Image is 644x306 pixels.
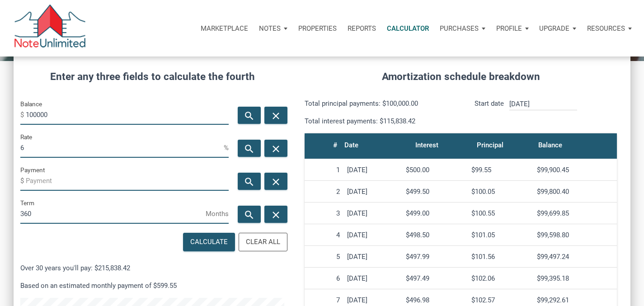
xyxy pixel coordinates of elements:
[348,24,376,33] p: Reports
[271,110,282,122] i: close
[20,165,45,175] label: Payment
[342,15,381,42] button: Reports
[26,170,229,191] input: Payment
[406,188,464,196] div: $499.50
[201,24,248,33] p: Marketplace
[239,233,287,251] button: Clear All
[381,15,434,42] a: Calculator
[406,296,464,304] div: $496.98
[347,209,399,217] div: [DATE]
[471,231,530,239] div: $101.05
[308,231,339,239] div: 4
[190,237,228,247] div: Calculate
[537,296,614,304] div: $99,292.61
[344,139,358,151] div: Date
[471,166,530,174] div: $99.55
[305,98,454,109] p: Total principal payments: $100,000.00
[491,15,534,42] button: Profile
[264,173,287,190] button: close
[271,209,282,221] i: close
[20,132,32,142] label: Rate
[471,253,530,261] div: $101.56
[534,15,582,42] button: Upgrade
[308,296,339,304] div: 7
[537,188,614,196] div: $99,800.40
[471,274,530,282] div: $102.06
[293,15,342,42] a: Properties
[271,143,282,155] i: close
[471,209,530,217] div: $100.55
[537,209,614,217] div: $99,699.85
[20,198,34,208] label: Term
[308,188,339,196] div: 2
[347,274,399,282] div: [DATE]
[347,188,399,196] div: [DATE]
[244,110,254,122] i: search
[14,5,86,52] img: NoteUnlimited
[20,280,284,291] p: Based on an estimated monthly payment of $599.55
[238,206,261,223] button: search
[537,253,614,261] div: $99,497.24
[264,107,287,124] button: close
[20,137,224,158] input: Rate
[347,253,399,261] div: [DATE]
[537,231,614,239] div: $99,598.80
[20,203,206,224] input: Term
[244,176,254,188] i: search
[271,176,282,188] i: close
[537,274,614,282] div: $99,395.18
[406,231,464,239] div: $498.50
[244,143,254,155] i: search
[298,24,337,33] p: Properties
[20,108,26,122] span: $
[308,253,339,261] div: 5
[440,24,479,33] p: Purchases
[477,139,503,151] div: Principal
[582,15,637,42] button: Resources
[538,139,562,151] div: Balance
[471,296,530,304] div: $102.57
[587,24,625,33] p: Resources
[305,116,454,127] p: Total interest payments: $115,838.42
[406,166,464,174] div: $500.00
[415,139,438,151] div: Interest
[195,15,254,42] button: Marketplace
[238,140,261,157] button: search
[224,141,229,155] span: %
[244,209,254,221] i: search
[298,69,624,85] h4: Amortization schedule breakdown
[254,15,293,42] button: Notes
[406,253,464,261] div: $497.99
[238,107,261,124] button: search
[20,174,26,188] span: $
[238,173,261,190] button: search
[20,263,284,273] p: Over 30 years you'll pay: $215,838.42
[406,209,464,217] div: $499.00
[387,24,429,33] p: Calculator
[333,139,337,151] div: #
[26,104,229,125] input: Balance
[406,274,464,282] div: $497.49
[347,166,399,174] div: [DATE]
[259,24,281,33] p: Notes
[434,15,491,42] button: Purchases
[183,233,235,251] button: Calculate
[308,274,339,282] div: 6
[308,209,339,217] div: 3
[475,98,504,127] p: Start date
[206,207,229,221] span: Months
[308,166,339,174] div: 1
[347,231,399,239] div: [DATE]
[20,99,42,109] label: Balance
[537,166,614,174] div: $99,900.45
[20,69,284,85] h4: Enter any three fields to calculate the fourth
[539,24,569,33] p: Upgrade
[496,24,522,33] p: Profile
[264,140,287,157] button: close
[264,206,287,223] button: close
